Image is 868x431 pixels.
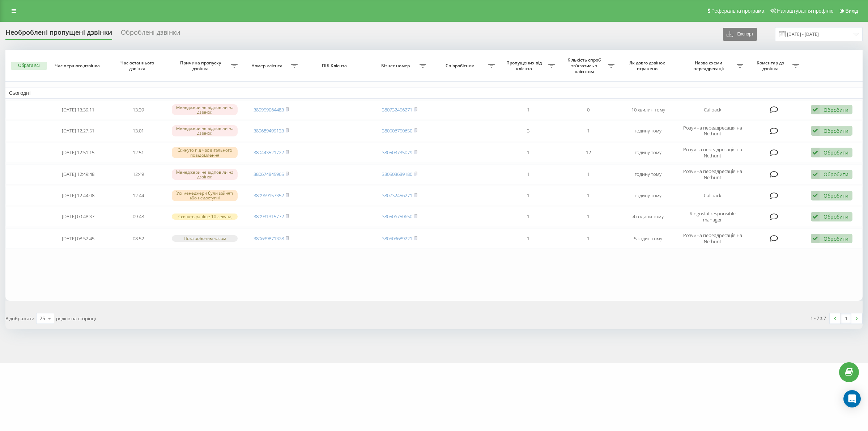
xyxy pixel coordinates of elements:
[373,63,420,69] span: Бізнес номер
[48,143,109,163] td: [DATE] 12:51:15
[115,60,162,71] span: Час останнього дзвінка
[618,207,678,227] td: 4 години тому
[498,143,558,163] td: 1
[172,190,237,201] div: Усі менеджери були зайняті або недоступні
[711,8,765,14] span: Реферальна програма
[254,171,284,177] a: 380674845965
[172,104,237,115] div: Менеджери не відповіли на дзвінок
[843,390,861,407] div: Open Intercom Messenger
[48,164,109,185] td: [DATE] 12:49:48
[502,60,548,71] span: Пропущених від клієнта
[48,100,109,119] td: [DATE] 13:39:11
[108,207,168,227] td: 09:48
[824,149,848,156] div: Обробити
[108,143,168,163] td: 12:51
[172,125,237,136] div: Менеджери не відповіли на дзвінок
[108,121,168,141] td: 13:01
[498,121,558,141] td: 3
[558,143,618,163] td: 12
[618,100,678,119] td: 10 хвилин тому
[382,149,412,156] a: 380503735079
[777,8,833,14] span: Налаштування профілю
[172,147,237,158] div: Скинуто під час вітального повідомлення
[108,100,168,119] td: 13:39
[618,186,678,205] td: годину тому
[433,63,488,69] span: Співробітник
[678,100,747,119] td: Callback
[39,315,45,322] div: 25
[172,60,231,71] span: Причина пропуску дзвінка
[618,121,678,141] td: годину тому
[48,207,109,227] td: [DATE] 09:48:37
[245,63,291,69] span: Номер клієнта
[618,164,678,185] td: годину тому
[48,228,109,249] td: [DATE] 08:52:45
[824,106,848,113] div: Обробити
[750,60,792,71] span: Коментар до дзвінка
[558,186,618,205] td: 1
[382,213,412,220] a: 380506750650
[5,88,863,98] td: Сьогодні
[108,186,168,205] td: 12:44
[254,149,284,156] a: 380443521722
[254,192,284,199] a: 380969157352
[678,164,747,185] td: Розумна переадресація на Nethunt
[678,207,747,227] td: Ringostat responsible manager
[558,164,618,185] td: 1
[498,186,558,205] td: 1
[48,186,109,205] td: [DATE] 12:44:08
[382,106,412,113] a: 380732456271
[308,63,363,69] span: ПІБ Клієнта
[678,143,747,163] td: Розумна переадресація на Nethunt
[824,171,848,178] div: Обробити
[824,235,848,242] div: Обробити
[618,228,678,249] td: 5 годин тому
[562,57,608,74] span: Кількість спроб зв'язатись з клієнтом
[254,213,284,220] a: 380931315772
[824,192,848,199] div: Обробити
[254,106,284,113] a: 380959064483
[824,213,848,220] div: Обробити
[108,164,168,185] td: 12:49
[382,192,412,199] a: 380732456271
[558,207,618,227] td: 1
[5,315,34,322] span: Відображати
[558,228,618,249] td: 1
[678,186,747,205] td: Callback
[558,121,618,141] td: 1
[5,29,112,40] div: Необроблені пропущені дзвінки
[824,127,848,134] div: Обробити
[48,121,109,141] td: [DATE] 12:27:51
[678,228,747,249] td: Розумна переадресація на Nethunt
[498,207,558,227] td: 1
[723,28,757,41] button: Експорт
[618,143,678,163] td: годину тому
[172,169,237,180] div: Менеджери не відповіли на дзвінок
[810,314,826,322] div: 1 - 7 з 7
[682,60,737,71] span: Назва схеми переадресації
[625,60,672,71] span: Як довго дзвінок втрачено
[11,62,47,70] button: Обрати всі
[121,29,180,40] div: Оброблені дзвінки
[254,235,284,242] a: 380639871328
[498,164,558,185] td: 1
[56,315,96,322] span: рядків на сторінці
[172,235,237,241] div: Поза робочим часом
[382,127,412,134] a: 380506750650
[172,214,237,220] div: Скинуто раніше 10 секунд
[678,121,747,141] td: Розумна переадресація на Nethunt
[55,63,102,69] span: Час першого дзвінка
[498,228,558,249] td: 1
[498,100,558,119] td: 1
[558,100,618,119] td: 0
[382,171,412,177] a: 380503689180
[382,235,412,242] a: 380503689221
[841,313,851,324] a: 1
[108,228,168,249] td: 08:52
[846,8,858,14] span: Вихід
[254,127,284,134] a: 380689499133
